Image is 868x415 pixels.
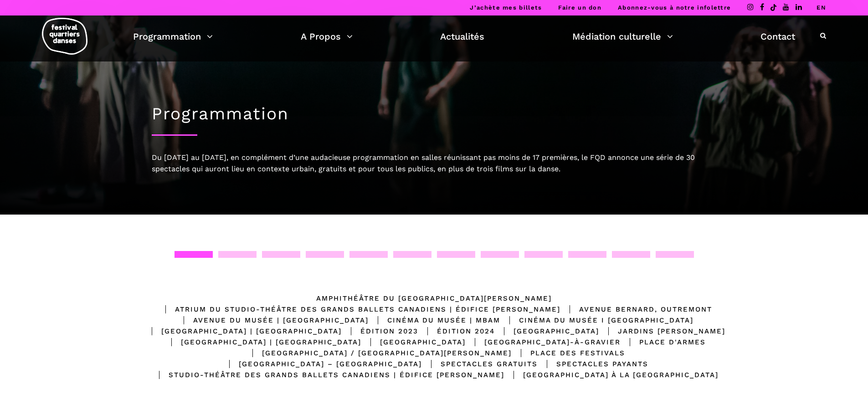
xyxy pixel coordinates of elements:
a: Programmation [133,29,213,44]
a: J’achète mes billets [470,4,542,11]
div: [GEOGRAPHIC_DATA] à la [GEOGRAPHIC_DATA] [504,369,719,380]
a: Abonnez-vous à notre infolettre [618,4,731,11]
h1: Programmation [152,104,717,124]
a: Actualités [440,29,484,44]
div: Cinéma du Musée | MBAM [369,315,500,326]
div: Atrium du Studio-Théâtre des Grands Ballets Canadiens | Édifice [PERSON_NAME] [156,304,560,315]
div: Avenue Bernard, Outremont [560,304,712,315]
div: Place d'Armes [621,337,706,348]
div: Spectacles Payants [538,359,648,369]
div: Studio-Théâtre des Grands Ballets Canadiens | Édifice [PERSON_NAME] [150,369,504,380]
div: Jardins [PERSON_NAME] [599,326,725,337]
div: Place des Festivals [512,348,625,359]
img: logo-fqd-med [42,18,87,55]
div: [GEOGRAPHIC_DATA]-à-Gravier [466,337,621,348]
div: Spectacles gratuits [422,359,538,369]
div: [GEOGRAPHIC_DATA] [495,326,599,337]
a: Contact [760,29,795,44]
div: [GEOGRAPHIC_DATA] | [GEOGRAPHIC_DATA] [143,326,342,337]
div: [GEOGRAPHIC_DATA] – [GEOGRAPHIC_DATA] [220,359,422,369]
div: [GEOGRAPHIC_DATA] [361,337,466,348]
a: A Propos [301,29,353,44]
div: [GEOGRAPHIC_DATA] / [GEOGRAPHIC_DATA][PERSON_NAME] [243,348,512,359]
div: Édition 2023 [342,326,418,337]
div: Cinéma du Musée I [GEOGRAPHIC_DATA] [500,315,693,326]
a: EN [817,4,826,11]
a: Médiation culturelle [572,29,673,44]
div: Édition 2024 [418,326,495,337]
div: Avenue du Musée | [GEOGRAPHIC_DATA] [175,315,369,326]
div: Amphithéâtre du [GEOGRAPHIC_DATA][PERSON_NAME] [316,293,552,304]
div: [GEOGRAPHIC_DATA] | [GEOGRAPHIC_DATA] [162,337,361,348]
div: Du [DATE] au [DATE], en complément d’une audacieuse programmation en salles réunissant pas moins ... [152,152,717,175]
a: Faire un don [558,4,601,11]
